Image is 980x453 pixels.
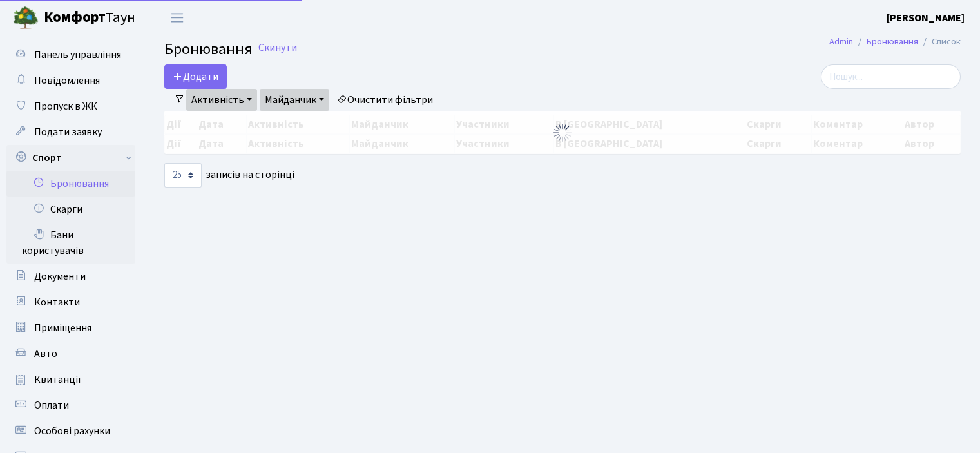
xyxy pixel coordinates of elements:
a: Бани користувачів [6,222,135,264]
span: Квитанції [34,372,81,387]
button: Додати [164,64,227,89]
a: Подати заявку [6,119,135,145]
span: Подати заявку [34,125,102,139]
b: Комфорт [44,7,106,28]
span: Авто [34,347,57,361]
select: записів на сторінці [164,163,202,188]
span: Контакти [34,295,80,309]
a: Скинути [258,42,297,54]
a: Спорт [6,145,135,171]
li: Список [918,35,961,49]
input: Пошук... [821,64,961,89]
span: Таун [44,7,135,29]
img: Обробка... [552,122,573,143]
a: Квитанції [6,367,135,392]
nav: breadcrumb [810,28,980,55]
a: Панель управління [6,42,135,68]
span: Бронювання [164,38,253,61]
a: Приміщення [6,315,135,341]
a: Admin [829,35,853,48]
b: [PERSON_NAME] [887,11,965,25]
a: Очистити фільтри [332,89,438,111]
a: Документи [6,264,135,289]
a: [PERSON_NAME] [887,10,965,26]
a: Авто [6,341,135,367]
a: Майданчик [260,89,329,111]
span: Приміщення [34,321,91,335]
span: Оплати [34,398,69,412]
a: Контакти [6,289,135,315]
span: Повідомлення [34,73,100,88]
a: Пропуск в ЖК [6,93,135,119]
a: Особові рахунки [6,418,135,444]
button: Переключити навігацію [161,7,193,28]
span: Документи [34,269,86,284]
span: Пропуск в ЖК [34,99,97,113]
a: Бронювання [6,171,135,197]
a: Повідомлення [6,68,135,93]
span: Панель управління [34,48,121,62]
label: записів на сторінці [164,163,294,188]
a: Оплати [6,392,135,418]
a: Бронювання [867,35,918,48]
img: logo.png [13,5,39,31]
span: Особові рахунки [34,424,110,438]
a: Активність [186,89,257,111]
a: Скарги [6,197,135,222]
